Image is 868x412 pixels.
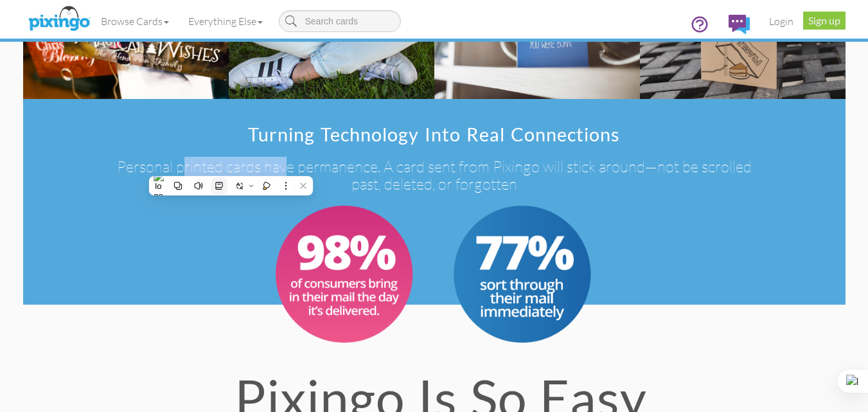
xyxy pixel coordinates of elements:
img: comments.svg [729,15,750,34]
input: Search cards [279,10,401,32]
a: Login [759,5,803,37]
a: Everything Else [179,5,272,37]
img: 77_circle.png [451,202,596,346]
a: Browse Cards [91,5,179,37]
h2: Turning Technology Into Real Connections [116,125,752,145]
h3: Personal printed cards have permanence. A card sent from Pixingo will stick around—not be scrolle... [113,158,756,192]
img: pixingo logo [25,3,93,35]
a: Sign up [803,12,846,30]
img: 98_circle.png [272,202,417,346]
